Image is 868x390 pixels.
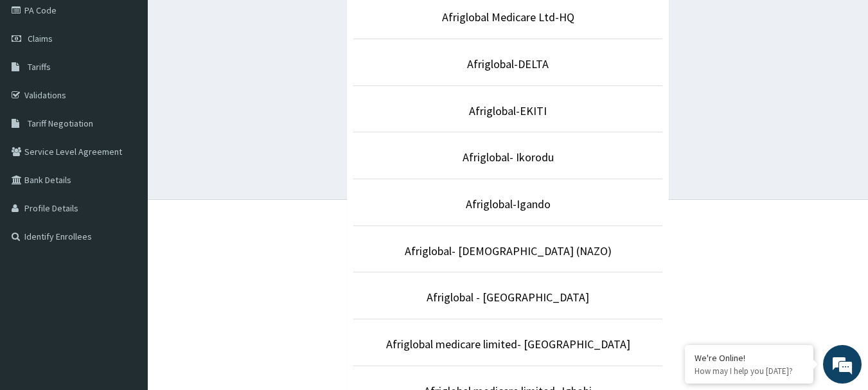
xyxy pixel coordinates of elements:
a: Afriglobal-Igando [466,197,551,211]
a: Afriglobal- [DEMOGRAPHIC_DATA] (NAZO) [405,244,612,258]
span: Tariff Negotiation [28,118,93,129]
span: Tariffs [28,61,51,73]
a: Afriglobal- Ikorodu [463,150,554,164]
a: Afriglobal-EKITI [469,103,547,118]
a: Afriglobal - [GEOGRAPHIC_DATA] [427,290,589,305]
span: Claims [28,33,53,44]
div: We're Online! [695,352,804,364]
a: Afriglobal Medicare Ltd-HQ [442,10,574,24]
p: How may I help you today? [695,366,804,377]
a: Afriglobal-DELTA [467,57,549,71]
a: Afriglobal medicare limited- [GEOGRAPHIC_DATA] [386,337,630,351]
